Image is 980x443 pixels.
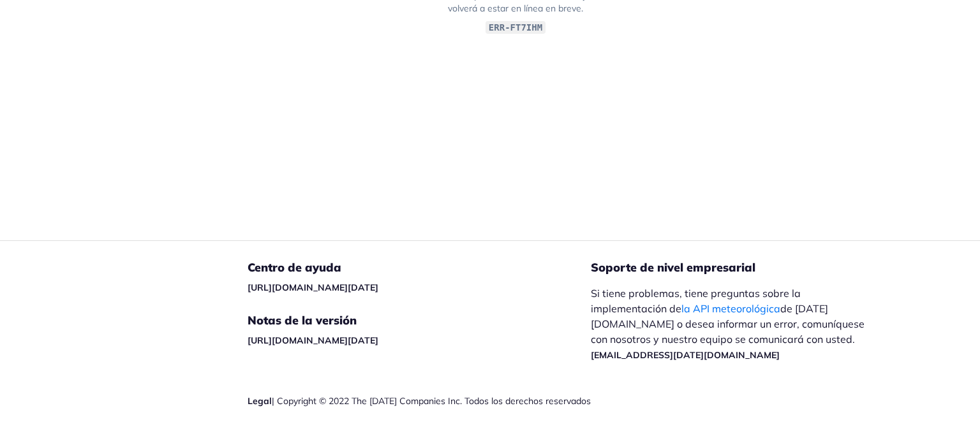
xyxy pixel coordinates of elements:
font: de [DATE][DOMAIN_NAME] o desea informar un error, comuníquese con nosotros y nuestro equipo se co... [591,302,865,345]
font: | Copyright © 2022 The [DATE] Companies Inc. Todos los derechos reservados [272,395,591,407]
font: Centro de ayuda [248,260,341,275]
font: Notas de la versión [248,313,357,328]
code: ERR-FT7IHM [486,21,546,34]
font: Si tiene problemas, tiene preguntas sobre la implementación de [591,287,801,315]
a: Legal [248,395,272,407]
a: [EMAIL_ADDRESS][DATE][DOMAIN_NAME] [591,349,780,361]
font: Soporte de nivel empresarial [591,260,755,275]
a: la API meteorológica [681,302,780,315]
a: [URL][DOMAIN_NAME][DATE] [248,282,378,293]
a: [URL][DOMAIN_NAME][DATE] [248,335,378,346]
